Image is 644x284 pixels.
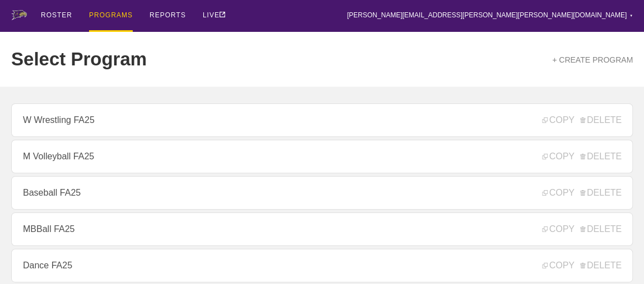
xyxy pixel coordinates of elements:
[442,154,644,284] iframe: Chat Widget
[552,55,633,64] a: + CREATE PROGRAM
[11,10,27,20] img: logo
[11,212,633,246] a: MBBall FA25
[11,176,633,210] a: Baseball FA25
[580,115,622,125] span: DELETE
[542,152,574,162] span: COPY
[11,140,633,173] a: M Volleyball FA25
[542,115,574,125] span: COPY
[629,12,633,19] div: ▼
[11,103,633,137] a: W Wrestling FA25
[580,152,622,162] span: DELETE
[11,249,633,282] a: Dance FA25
